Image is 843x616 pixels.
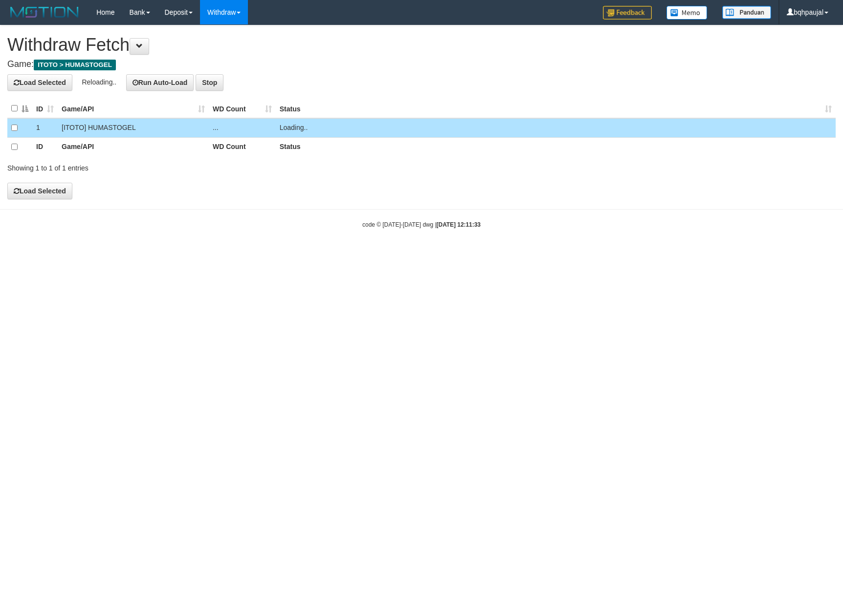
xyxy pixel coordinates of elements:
h1: Withdraw Fetch [7,35,836,55]
button: Load Selected [7,183,72,199]
small: code © [DATE]-[DATE] dwg | [362,221,481,228]
th: Game/API [58,137,209,156]
th: WD Count [209,137,276,156]
h4: Game: [7,60,836,69]
th: Status [276,137,836,156]
img: MOTION_logo.png [7,5,82,20]
td: 1 [32,118,58,138]
span: ITOTO > HUMASTOGEL [34,60,116,70]
span: Reloading.. [82,78,116,85]
th: WD Count: activate to sort column ascending [209,99,276,118]
img: panduan.png [722,6,771,19]
div: Showing 1 to 1 of 1 entries [7,159,344,173]
strong: [DATE] 12:11:33 [437,221,481,228]
th: Game/API: activate to sort column ascending [58,99,209,118]
span: ... [213,124,219,131]
th: ID: activate to sort column ascending [32,99,58,118]
span: Loading.. [280,124,308,131]
button: Load Selected [7,74,72,91]
th: ID [32,137,58,156]
button: Stop [196,74,223,91]
button: Run Auto-Load [126,74,194,91]
th: Status: activate to sort column ascending [276,99,836,118]
img: Button%20Memo.svg [666,6,708,20]
img: Feedback.jpg [603,6,652,20]
td: [ITOTO] HUMASTOGEL [58,118,209,138]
